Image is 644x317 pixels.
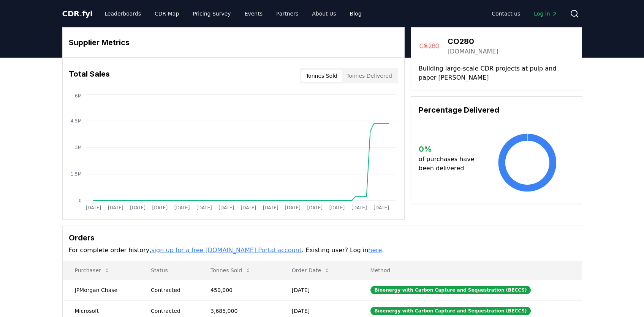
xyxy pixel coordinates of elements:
[79,198,82,203] tspan: 0
[370,307,531,315] div: Bioenergy with Carbon Capture and Sequestration (BECCS)
[301,70,342,82] button: Tonnes Sold
[145,267,192,274] p: Status
[62,9,93,18] span: CDR fyi
[130,205,146,210] tspan: [DATE]
[419,143,481,155] h3: 0 %
[344,7,368,20] a: Blog
[152,205,168,210] tspan: [DATE]
[151,246,302,254] a: sign up for a free [DOMAIN_NAME] Portal account
[70,171,81,177] tspan: 1.5M
[151,286,192,294] div: Contracted
[75,145,82,150] tspan: 3M
[351,205,367,210] tspan: [DATE]
[534,10,557,17] span: Log in
[486,7,526,20] a: Contact us
[69,37,398,48] h3: Supplier Metrics
[285,205,301,210] tspan: [DATE]
[69,263,116,278] button: Purchaser
[149,7,185,20] a: CDR Map
[263,205,278,210] tspan: [DATE]
[187,7,237,20] a: Pricing Survey
[70,118,81,124] tspan: 4.5M
[419,104,574,116] h3: Percentage Delivered
[98,7,147,20] a: Leaderboards
[368,246,382,254] a: here
[419,35,440,56] img: CO280-logo
[75,93,82,99] tspan: 6M
[448,47,498,56] a: [DOMAIN_NAME]
[98,7,367,20] nav: Main
[85,205,101,210] tspan: [DATE]
[151,307,192,315] div: Contracted
[364,267,576,274] p: Method
[79,9,82,18] span: .
[280,279,358,300] td: [DATE]
[69,246,576,255] p: For complete order history, . Existing user? Log in .
[419,155,481,173] p: of purchases have been delivered
[528,7,563,20] a: Log in
[196,205,212,210] tspan: [DATE]
[307,205,323,210] tspan: [DATE]
[241,205,256,210] tspan: [DATE]
[306,7,342,20] a: About Us
[174,205,190,210] tspan: [DATE]
[329,205,345,210] tspan: [DATE]
[198,279,280,300] td: 450,000
[239,7,269,20] a: Events
[108,205,123,210] tspan: [DATE]
[286,263,337,278] button: Order Date
[370,286,531,294] div: Bioenergy with Carbon Capture and Sequestration (BECCS)
[63,279,139,300] td: JPMorgan Chase
[448,36,498,47] h3: CO280
[69,232,576,243] h3: Orders
[204,263,257,278] button: Tonnes Sold
[486,7,563,20] nav: Main
[419,64,574,82] p: Building large-scale CDR projects at pulp and paper [PERSON_NAME]
[218,205,234,210] tspan: [DATE]
[270,7,304,20] a: Partners
[69,68,110,83] h3: Total Sales
[62,8,93,19] a: CDR.fyi
[342,70,397,82] button: Tonnes Delivered
[373,205,389,210] tspan: [DATE]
